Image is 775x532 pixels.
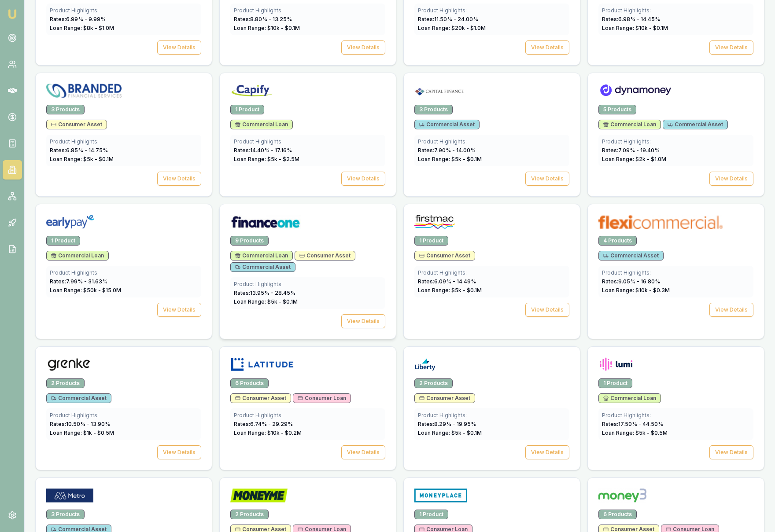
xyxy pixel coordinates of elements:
[709,40,753,55] button: View Details
[418,412,566,419] div: Product Highlights:
[234,138,382,145] div: Product Highlights:
[709,445,753,459] button: View Details
[602,412,750,419] div: Product Highlights:
[602,429,668,436] span: Loan Range: $ 5 k - $ 0.5 M
[418,429,482,436] span: Loan Range: $ 5 k - $ 0.1 M
[602,7,750,14] div: Product Highlights:
[235,264,291,271] span: Commercial Asset
[602,147,660,154] span: Rates: 7.09 % - 19.40 %
[157,40,201,55] button: View Details
[50,412,198,419] div: Product Highlights:
[50,278,107,285] span: Rates: 7.99 % - 31.63 %
[403,204,580,339] a: Firstmac logo1 ProductConsumer AssetProduct Highlights:Rates:6.09% - 14.49%Loan Range: $5k - $0.1...
[50,16,106,22] span: Rates: 6.99 % - 9.99 %
[46,357,92,371] img: Grenke logo
[602,138,750,145] div: Product Highlights:
[414,236,448,246] div: 1 Product
[668,121,723,128] span: Commercial Asset
[418,147,476,154] span: Rates: 7.90 % - 14.00 %
[341,445,385,459] button: View Details
[587,73,764,197] a: Dynamoney logo5 ProductsCommercial LoanCommercial AssetProduct Highlights:Rates:7.09% - 19.40%Loa...
[709,172,753,186] button: View Details
[418,16,478,22] span: Rates: 11.50 % - 24.00 %
[525,303,569,317] button: View Details
[414,105,453,114] div: 3 Products
[157,172,201,186] button: View Details
[602,25,668,31] span: Loan Range: $ 10 k - $ 0.1 M
[602,16,660,22] span: Rates: 6.98 % - 14.45 %
[234,147,292,154] span: Rates: 14.40 % - 17.16 %
[230,488,288,503] img: Money Me logo
[709,303,753,317] button: View Details
[51,395,107,402] span: Commercial Asset
[603,252,659,259] span: Commercial Asset
[46,105,85,114] div: 3 Products
[525,40,569,55] button: View Details
[234,281,382,288] div: Product Highlights:
[587,346,764,470] a: Lumi logo1 ProductCommercial LoanProduct Highlights:Rates:17.50% - 44.50%Loan Range: $5k - $0.5MV...
[51,252,104,259] span: Commercial Loan
[46,378,85,388] div: 2 Products
[46,236,80,246] div: 1 Product
[234,16,292,22] span: Rates: 8.80 % - 13.25 %
[234,290,295,296] span: Rates: 13.95 % - 28.45 %
[46,510,85,519] div: 3 Products
[414,215,455,229] img: Firstmac logo
[414,84,465,98] img: Capital Finance logo
[603,121,656,128] span: Commercial Loan
[50,269,198,276] div: Product Highlights:
[598,105,636,114] div: 5 Products
[235,252,288,259] span: Commercial Loan
[35,73,212,197] a: Branded Financial Services logo3 ProductsConsumer AssetProduct Highlights:Rates:6.85% - 14.75%Loa...
[219,346,396,470] a: Latitude logo6 ProductsConsumer AssetConsumer LoanProduct Highlights:Rates:6.74% - 29.29%Loan Ran...
[235,121,288,128] span: Commercial Loan
[525,172,569,186] button: View Details
[419,252,470,259] span: Consumer Asset
[598,510,637,519] div: 6 Products
[157,445,201,459] button: View Details
[598,215,723,229] img: flexicommercial logo
[598,378,632,388] div: 1 Product
[602,287,670,294] span: Loan Range: $ 10 k - $ 0.3 M
[403,73,580,197] a: Capital Finance logo3 ProductsCommercial AssetProduct Highlights:Rates:7.90% - 14.00%Loan Range: ...
[50,421,110,427] span: Rates: 10.50 % - 13.90 %
[7,9,18,19] img: emu-icon-u.png
[418,287,482,294] span: Loan Range: $ 5 k - $ 0.1 M
[341,172,385,186] button: View Details
[50,287,121,294] span: Loan Range: $ 50 k - $ 15.0 M
[51,121,102,128] span: Consumer Asset
[234,421,293,427] span: Rates: 6.74 % - 29.29 %
[602,278,660,285] span: Rates: 9.05 % - 16.80 %
[234,7,382,14] div: Product Highlights:
[230,84,274,98] img: Capify logo
[418,278,476,285] span: Rates: 6.09 % - 14.49 %
[598,236,637,246] div: 4 Products
[403,346,580,470] a: Liberty logo2 ProductsConsumer AssetProduct Highlights:Rates:8.29% - 19.95%Loan Range: $5k - $0.1...
[230,236,269,246] div: 9 Products
[157,303,201,317] button: View Details
[418,25,486,31] span: Loan Range: $ 20 k - $ 1.0 M
[341,40,385,55] button: View Details
[414,378,453,388] div: 2 Products
[235,395,286,402] span: Consumer Asset
[50,7,198,14] div: Product Highlights:
[598,84,672,98] img: Dynamoney logo
[35,346,212,470] a: Grenke logo2 ProductsCommercial AssetProduct Highlights:Rates:10.50% - 13.90%Loan Range: $1k - $0...
[234,298,298,305] span: Loan Range: $ 5 k - $ 0.1 M
[418,421,476,427] span: Rates: 8.29 % - 19.95 %
[234,25,300,31] span: Loan Range: $ 10 k - $ 0.1 M
[419,395,470,402] span: Consumer Asset
[234,412,382,419] div: Product Highlights:
[46,84,122,98] img: Branded Financial Services logo
[230,105,264,114] div: 1 Product
[598,488,646,503] img: Money3 logo
[603,395,656,402] span: Commercial Loan
[46,488,93,503] img: Metro Finance logo
[602,269,750,276] div: Product Highlights:
[525,445,569,459] button: View Details
[414,510,448,519] div: 1 Product
[418,7,566,14] div: Product Highlights:
[418,269,566,276] div: Product Highlights:
[418,156,482,162] span: Loan Range: $ 5 k - $ 0.1 M
[341,314,385,328] button: View Details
